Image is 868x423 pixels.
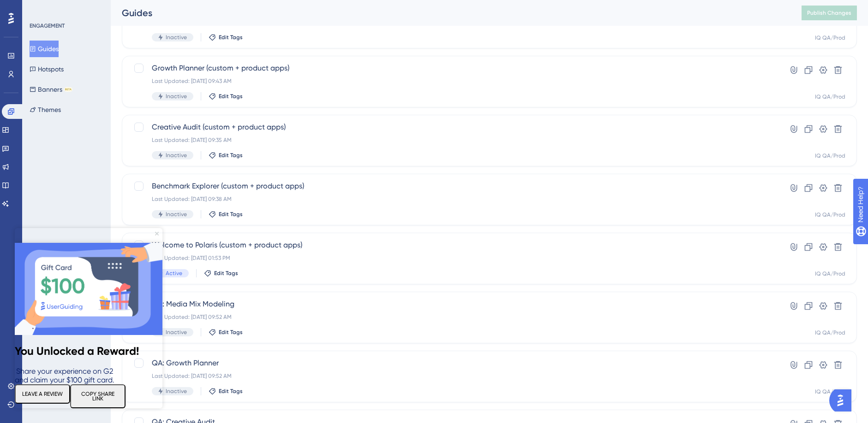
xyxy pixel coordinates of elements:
button: COPY SHARE LINK [55,156,111,180]
span: QA: Growth Planner [152,358,753,369]
div: IQ QA/Prod [815,152,845,159]
span: Inactive [166,211,187,218]
span: Need Help? [22,2,58,13]
div: Last Updated: [DATE] 09:52 AM [152,372,753,380]
span: Benchmark Explorer (custom + product apps) [152,181,753,192]
button: Edit Tags [204,270,238,277]
span: Inactive [166,93,187,100]
span: Share your experience on G2 [1,139,98,147]
div: IQ QA/Prod [815,329,845,336]
div: IQ QA/Prod [815,34,845,41]
div: IQ QA/Prod [815,93,845,100]
button: Guides [30,41,59,57]
span: Inactive [166,34,187,41]
span: Active [166,270,182,277]
span: QA: Media Mix Modeling [152,299,753,310]
div: ENGAGEMENT [30,22,65,29]
iframe: UserGuiding AI Assistant Launcher [829,387,857,414]
div: BETA [64,87,72,92]
button: Publish Changes [802,6,857,20]
button: Edit Tags [209,93,243,100]
span: Edit Tags [219,152,243,159]
button: Themes [30,101,61,118]
button: Edit Tags [209,34,243,41]
button: Edit Tags [209,329,243,336]
button: Hotspots [30,61,64,77]
button: Edit Tags [209,211,243,218]
span: Edit Tags [219,34,243,41]
span: Edit Tags [219,211,243,218]
span: Inactive [166,388,187,395]
div: Last Updated: [DATE] 09:38 AM [152,195,753,203]
span: Inactive [166,329,187,336]
button: Edit Tags [209,388,243,395]
div: IQ QA/Prod [815,270,845,277]
div: IQ QA/Prod [815,211,845,218]
span: Publish Changes [807,9,851,17]
span: Creative Audit (custom + product apps) [152,122,753,133]
div: Last Updated: [DATE] 09:52 AM [152,313,753,321]
span: Inactive [166,152,187,159]
div: Guides [122,6,778,19]
button: Edit Tags [209,152,243,159]
span: Edit Tags [214,270,238,277]
button: BannersBETA [30,81,72,98]
div: IQ QA/Prod [815,388,845,395]
div: Last Updated: [DATE] 09:43 AM [152,77,753,85]
span: Growth Planner (custom + product apps) [152,63,753,74]
div: Last Updated: [DATE] 01:53 PM [152,254,753,262]
span: Edit Tags [219,93,243,100]
div: Last Updated: [DATE] 09:35 AM [152,136,753,144]
span: Welcome to Polaris (custom + product apps) [152,240,753,251]
span: Edit Tags [219,329,243,336]
span: Edit Tags [219,388,243,395]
